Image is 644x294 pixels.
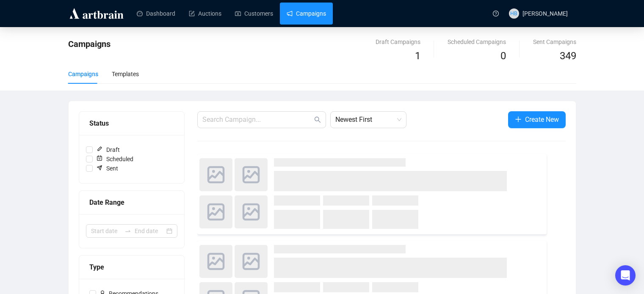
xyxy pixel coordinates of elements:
[287,3,326,25] a: Campaigns
[89,118,174,129] div: Status
[376,37,420,47] div: Draft Campaigns
[522,10,568,17] span: [PERSON_NAME]
[135,226,165,236] input: End date
[508,111,566,128] button: Create New
[89,197,174,208] div: Date Range
[124,228,131,234] span: swap-right
[235,3,273,25] a: Customers
[510,9,517,18] span: HB
[93,154,137,164] span: Scheduled
[91,226,121,236] input: Start date
[199,158,232,191] img: photo.svg
[235,245,268,278] img: photo.svg
[615,265,636,286] div: Open Intercom Messenger
[560,50,576,62] span: 349
[89,262,174,272] div: Type
[525,114,559,125] span: Create New
[314,116,321,123] span: search
[68,69,98,79] div: Campaigns
[335,112,401,128] span: Newest First
[112,69,139,79] div: Templates
[500,50,506,62] span: 0
[93,145,123,154] span: Draft
[68,39,111,49] span: Campaigns
[202,115,312,125] input: Search Campaign...
[137,3,175,25] a: Dashboard
[235,195,268,228] img: photo.svg
[515,116,522,123] span: plus
[93,164,122,173] span: Sent
[448,37,506,47] div: Scheduled Campaigns
[68,7,125,20] img: logo
[199,245,232,278] img: photo.svg
[533,37,576,47] div: Sent Campaigns
[124,228,131,234] span: to
[493,11,499,16] span: question-circle
[415,50,420,62] span: 1
[189,3,221,25] a: Auctions
[235,158,268,191] img: photo.svg
[199,195,232,228] img: photo.svg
